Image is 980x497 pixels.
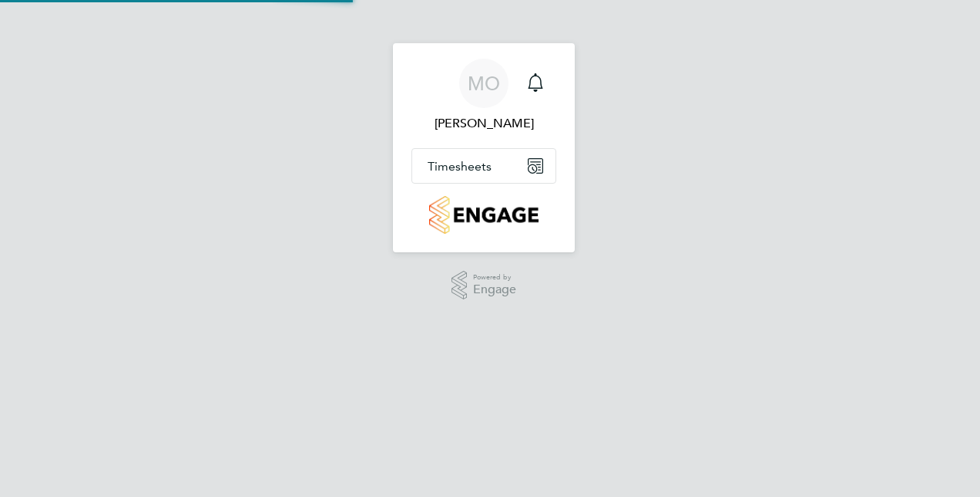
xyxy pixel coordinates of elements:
a: Powered byEngage [451,271,517,300]
span: Matthew ODowd [411,114,556,133]
span: Powered by [473,271,516,284]
button: Timesheets [412,149,555,183]
img: countryside-properties-logo-retina.png [429,196,538,234]
a: Go to home page [411,196,556,234]
span: MO [468,73,500,93]
span: Timesheets [428,159,492,174]
nav: Main navigation [393,43,575,252]
span: Engage [473,283,516,296]
a: MO[PERSON_NAME] [411,59,556,133]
